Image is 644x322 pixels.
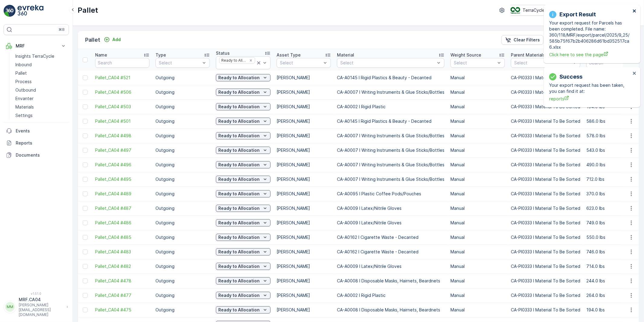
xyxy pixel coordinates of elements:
[159,60,200,66] p: Select
[337,234,444,240] p: CA-A0162 I Cigarette Waste - Decanted
[277,162,331,168] p: [PERSON_NAME]
[337,249,444,255] p: CA-A0162 I Cigarette Waste - Decanted
[280,60,322,66] p: Select
[4,40,69,52] button: MRF
[16,152,66,158] p: Documents
[216,190,271,197] button: Ready to Allocation
[337,104,444,110] p: CA-A0002 I Rigid Plastic
[633,8,637,14] button: close
[16,43,57,49] p: MRF
[95,191,149,197] span: Pallet_CA04 #489
[277,89,331,95] p: [PERSON_NAME]
[83,90,88,95] div: Toggle Row Selected
[95,162,149,168] a: Pallet_CA04 #496
[511,220,580,226] p: CA-PI0333 I Material To Be Sorted
[59,27,65,32] p: ⌘B
[95,307,149,313] span: Pallet_CA04 #475
[337,307,444,313] p: CA-A0008 I Disposable Masks, Hairnets, Beardnets
[337,118,444,124] p: CA-A0145 I Rigid Plastics & Beauty - Decanted
[450,162,505,168] p: Manual
[218,249,260,255] p: Ready to Allocation
[586,249,641,255] p: 746.0 lbs
[511,307,580,313] p: CA-PI0333 I Material To Be Sorted
[218,263,260,269] p: Ready to Allocation
[219,57,247,63] div: Ready to Allocation
[586,263,641,269] p: 714.0 lbs
[155,75,210,81] p: Outgoing
[15,79,32,85] p: Process
[155,249,210,255] p: Outgoing
[155,220,210,226] p: Outgoing
[95,176,149,182] a: Pallet_CA04 #495
[16,140,66,146] p: Reports
[216,50,230,56] p: Status
[15,70,27,76] p: Pallet
[216,277,271,285] button: Ready to Allocation
[4,292,69,295] span: v 1.51.0
[4,149,69,161] a: Documents
[277,104,331,110] p: [PERSON_NAME]
[4,297,69,317] button: MMMRF.CA04[PERSON_NAME][EMAIL_ADDRESS][DOMAIN_NAME]
[155,263,210,269] p: Outgoing
[95,133,149,139] a: Pallet_CA04 #498
[559,73,582,81] p: Success
[216,176,271,183] button: Ready to Allocation
[511,191,580,197] p: CA-PI0333 I Material To Be Sorted
[19,303,63,317] p: [PERSON_NAME][EMAIL_ADDRESS][DOMAIN_NAME]
[586,292,641,298] p: 264.0 lbs
[4,125,69,137] a: Events
[155,104,210,110] p: Outgoing
[337,292,444,298] p: CA-A0002 I Rigid Plastic
[218,75,260,81] p: Ready to Allocation
[83,133,88,138] div: Toggle Row Selected
[15,96,34,102] p: Envanter
[216,234,271,241] button: Ready to Allocation
[83,220,88,225] div: Toggle Row Selected
[277,278,331,284] p: [PERSON_NAME]
[216,74,271,81] button: Ready to Allocation
[337,263,444,269] p: CA-A0009 I Latex/Nitrile Gloves
[95,52,107,58] p: Name
[586,162,641,168] p: 490.0 lbs
[95,263,149,269] a: Pallet_CA04 #482
[83,293,88,298] div: Toggle Row Selected
[85,36,100,44] p: Pallet
[549,20,631,50] p: Your export request for Parcels has been completed. File name: 360/118/MRF/export/parcel/2025/9_2...
[218,191,260,197] p: Ready to Allocation
[15,112,33,119] p: Settings
[277,249,331,255] p: [PERSON_NAME]
[155,162,210,168] p: Outgoing
[337,89,444,95] p: CA-A0007 I Writing Instruments & Glue Sticks/Bottles
[277,263,331,269] p: [PERSON_NAME]
[15,62,32,68] p: Inbound
[450,263,505,269] p: Manual
[277,234,331,240] p: [PERSON_NAME]
[216,292,271,299] button: Ready to Allocation
[155,234,210,240] p: Outgoing
[337,162,444,168] p: CA-A0007 I Writing Instruments & Glue Sticks/Bottles
[5,302,15,312] div: MM
[15,104,34,110] p: Materials
[16,128,66,134] p: Events
[337,191,444,197] p: CA-A0095 I Plastic Coffee Pods/Pouches
[155,133,210,139] p: Outgoing
[450,147,505,153] p: Manual
[218,205,260,211] p: Ready to Allocation
[337,147,444,153] p: CA-A0007 I Writing Instruments & Glue Sticks/Bottles
[450,278,505,284] p: Manual
[13,103,69,111] a: Materials
[559,10,596,19] p: Export Result
[95,234,149,240] a: Pallet_CA04 #485
[586,220,641,226] p: 749.0 lbs
[95,104,149,110] a: Pallet_CA04 #503
[218,176,260,182] p: Ready to Allocation
[95,220,149,226] a: Pallet_CA04 #486
[216,132,271,139] button: Ready to Allocation
[511,5,639,16] button: TerraCycle- CA04-[GEOGRAPHIC_DATA] MRF(-05:00)
[95,75,149,81] span: Pallet_CA04 #521
[586,176,641,182] p: 712.0 lbs
[13,94,69,103] a: Envanter
[277,292,331,298] p: [PERSON_NAME]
